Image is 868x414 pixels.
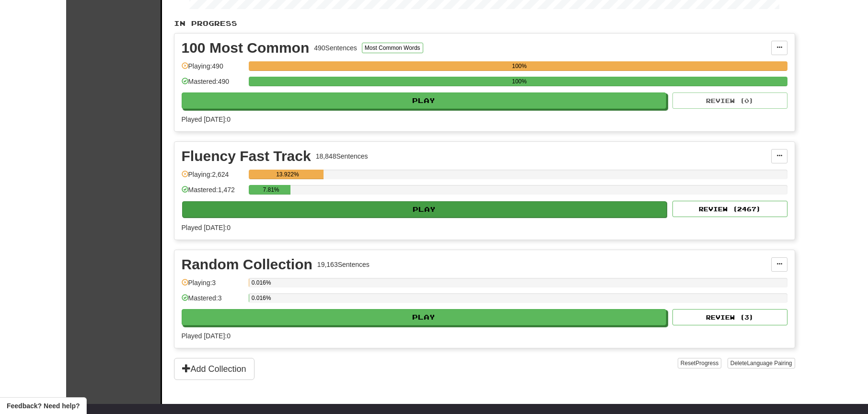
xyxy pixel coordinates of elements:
div: 100% [252,77,787,86]
div: Playing: 490 [182,61,244,77]
div: 100% [252,61,787,71]
div: 7.81% [252,185,291,195]
div: Mastered: 1,472 [182,185,244,201]
span: Played [DATE]: 0 [182,224,231,231]
div: 100 Most Common [182,41,310,55]
div: Random Collection [182,257,312,272]
span: Played [DATE]: 0 [182,332,231,340]
div: Fluency Fast Track [182,149,311,163]
div: Playing: 2,624 [182,170,244,185]
button: Review (2467) [672,201,787,217]
button: ResetProgress [678,358,721,368]
div: 490 Sentences [314,43,357,53]
button: DeleteLanguage Pairing [728,358,795,368]
button: Review (3) [672,309,787,325]
div: 19,163 Sentences [317,260,370,269]
div: Mastered: 490 [182,77,244,92]
button: Most Common Words [362,43,423,53]
button: Play [182,92,667,109]
span: Progress [695,360,718,367]
button: Play [182,309,667,325]
span: Language Pairing [747,360,792,367]
div: Playing: 3 [182,278,244,294]
button: Play [182,201,667,218]
button: Add Collection [174,358,255,380]
div: 18,848 Sentences [316,151,368,161]
p: In Progress [174,19,795,28]
div: Mastered: 3 [182,293,244,309]
button: Review (0) [672,92,787,109]
span: Open feedback widget [7,401,80,411]
span: Played [DATE]: 0 [182,115,231,123]
div: 13.922% [252,170,324,179]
